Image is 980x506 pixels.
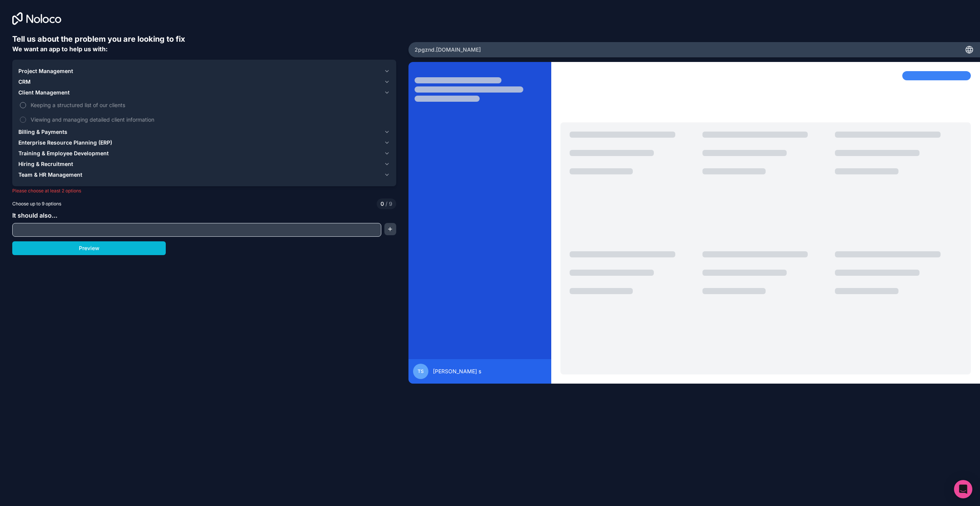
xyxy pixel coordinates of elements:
[18,159,390,169] button: Hiring & Recruitment
[415,46,481,54] span: 2pgznd .[DOMAIN_NAME]
[18,169,390,180] button: Team & HR Management
[18,127,390,137] button: Billing & Payments
[384,200,392,208] span: 9
[418,368,424,374] span: Ts
[18,150,109,157] span: Training & Employee Development
[385,200,387,207] span: /
[433,368,481,375] span: [PERSON_NAME] s
[12,34,396,44] h6: Tell us about the problem you are looking to fix
[18,98,390,127] div: Client Management
[954,480,972,498] div: Open Intercom Messenger
[31,116,389,124] span: Viewing and managing detailed client information
[31,101,389,109] span: Keeping a structured list of our clients
[18,128,67,136] span: Billing & Payments
[18,78,31,86] span: CRM
[20,117,26,123] button: Viewing and managing detailed client information
[12,200,61,207] span: Choose up to 9 options
[18,66,390,76] button: Project Management
[18,67,73,75] span: Project Management
[18,87,390,98] button: Client Management
[18,89,70,96] span: Client Management
[12,188,396,194] p: Please choose at least 2 options
[18,137,390,148] button: Enterprise Resource Planning (ERP)
[18,148,390,159] button: Training & Employee Development
[18,160,73,168] span: Hiring & Recruitment
[18,171,82,179] span: Team & HR Management
[12,241,166,255] button: Preview
[20,102,26,108] button: Keeping a structured list of our clients
[12,212,57,219] span: It should also...
[18,139,112,146] span: Enterprise Resource Planning (ERP)
[12,45,108,53] span: We want an app to help us with:
[381,200,384,208] span: 0
[18,76,390,87] button: CRM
